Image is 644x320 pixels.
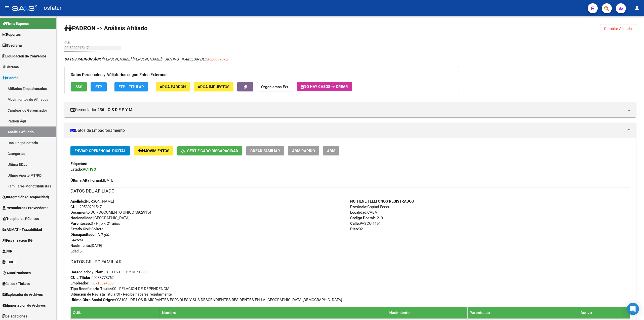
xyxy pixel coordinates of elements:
span: Capital Federal [350,205,392,209]
button: No hay casos -> Crear [297,82,352,91]
strong: Código Postal: [350,216,375,220]
span: Padrón [3,75,19,81]
span: 5 [70,249,82,253]
span: 236 - O S D E P Y M / P800 [70,270,147,274]
span: ABM [327,149,335,153]
strong: CUIL Titular: [70,275,92,280]
strong: Etiquetas: [70,162,87,166]
span: PASCO 1151 [350,221,381,226]
span: Certificado Discapacidad [187,149,238,153]
mat-panel-title: Gerenciador: [70,107,624,113]
span: No hay casos -> Crear [301,84,348,89]
button: ABM Rápido [288,146,319,155]
strong: Nacionalidad: [70,216,93,220]
th: Nombre [160,307,387,318]
button: Certificado Discapacidad [177,146,242,155]
span: M [70,238,83,242]
span: Integración (discapacidad) [3,194,49,200]
span: [PERSON_NAME] [PERSON_NAME] [64,57,161,61]
span: Prestadores / Proveedores [3,205,48,211]
span: Soltero [70,227,104,231]
strong: Documento: [70,210,91,215]
span: FAMILIAR DE: [183,57,228,61]
button: ARCA Padrón [156,82,190,91]
span: Movimientos [144,149,169,153]
span: 30713524006 [91,281,113,285]
strong: PADRON -> Análisis Afiliado [64,25,148,32]
button: ABM [323,146,339,155]
span: Reportes [3,32,21,37]
mat-panel-title: Datos de Empadronamiento [70,128,624,133]
span: Delegaciones [3,313,27,319]
th: Nacimiento [387,307,467,318]
span: [GEOGRAPHIC_DATA] [70,216,130,220]
strong: Organismos Ext. [261,85,289,89]
strong: Estado Civil: [70,227,91,231]
span: Importación de Archivos [3,303,46,308]
strong: Sexo: [70,238,80,242]
strong: Tipo Beneficiario Titular: [70,286,112,291]
strong: DATOS PADRÓN ÁGIL: [64,57,102,61]
mat-icon: person [634,5,640,11]
strong: ACTIVO [83,167,96,172]
strong: 236 - O S D E P Y M [97,107,132,113]
span: [DATE] [70,178,114,183]
strong: Provincia: [350,205,367,209]
span: CABA [350,210,377,215]
span: 003108 - DE LOS INMIGRANTES ESPA'OLES Y SUS DESCENDIENTES RESIDENTES EN LA [GEOGRAPHIC_DATA][DEMO... [70,298,342,302]
span: Crear Familiar [250,149,280,153]
th: Parentesco [467,307,578,318]
i: NO (00) [97,232,110,237]
h3: Datos Personales y Afiliatorios según Entes Externos: [71,71,453,78]
span: 20233778762 [70,275,114,280]
span: 20233778762 [206,57,228,61]
span: 02 [350,227,363,231]
span: Autorizaciones [3,270,31,276]
strong: Estado: [70,167,83,172]
strong: Edad: [70,249,79,253]
h3: DATOS DEL AFILIADO [70,187,630,195]
strong: CUIL: [70,205,79,209]
span: SUR [3,248,12,254]
span: - osfatun [40,3,63,14]
span: Fiscalización RG [3,238,33,243]
span: Firma Express [3,21,29,26]
span: [PERSON_NAME] [70,199,114,204]
button: Crear Familiar [246,146,284,155]
button: FTP - Titular [114,82,148,91]
strong: Situacion de Revista Titular: [70,292,118,297]
strong: Gerenciador / Plan: [70,270,103,274]
span: 3 - Hijo < 21 años [70,221,120,226]
span: ANMAT - Trazabilidad [3,227,42,232]
button: Organismos Ext. [257,82,293,91]
span: 1219 [350,216,383,220]
span: Liquidación de Convenios [3,53,47,59]
span: Cambiar Afiliado [604,26,632,31]
strong: NO TIENE TELEFONOS REGISTRADOS [350,199,414,204]
span: Hospitales Públicos [3,216,39,221]
strong: Piso: [350,227,359,231]
mat-expansion-panel-header: Gerenciador:236 - O S D E P Y M [64,102,636,117]
span: 00 - RELACION DE DEPENDENCIA [70,286,170,291]
div: Open Intercom Messenger [627,303,639,315]
span: DU - DOCUMENTO UNICO 58029154 [70,210,151,215]
mat-expansion-panel-header: Datos de Empadronamiento [64,123,636,138]
button: Movimientos [134,146,173,155]
span: ARCA Padrón [160,85,186,89]
button: FTP [91,82,107,91]
strong: Parentesco: [70,221,91,226]
strong: Localidad: [350,210,367,215]
span: Enviar Credencial Digital [74,149,126,153]
button: ARCA Impuestos [194,82,233,91]
h3: DATOS GRUPO FAMILIAR [70,258,630,265]
th: Activo [578,307,630,318]
button: Cambiar Afiliado [600,24,636,33]
span: SSS [75,85,82,89]
span: FTP - Titular [118,85,144,89]
th: CUIL [71,307,160,318]
span: 0 - Recibe haberes regularmente [70,292,172,297]
i: | ACTIVO | [64,57,228,61]
span: Casos / Tickets [3,281,30,286]
span: Sistema [3,64,19,70]
span: ABM Rápido [292,149,315,153]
